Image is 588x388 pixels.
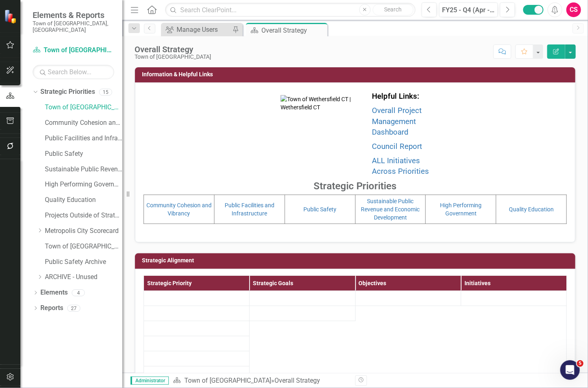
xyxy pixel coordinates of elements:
[4,9,19,24] img: ClearPoint Strategy
[163,24,230,35] a: Manage Users
[45,165,122,174] a: Sustainable Public Revenue and Economic Development
[384,6,402,13] span: Search
[33,65,114,79] input: Search Below...
[45,149,122,159] a: Public Safety
[577,360,584,367] span: 5
[33,46,114,55] a: Town of [GEOGRAPHIC_DATA]
[372,106,422,137] a: Overall Project Management Dashboard
[146,202,212,217] a: Community Cohesion and Vibrancy
[99,89,112,95] div: 15
[440,202,482,217] a: High Performing Government
[509,206,554,213] a: Quality Education
[135,45,211,54] div: Overall Strategy
[67,305,80,312] div: 27
[372,156,429,176] a: ALL Initiatives Across Priorities
[33,10,114,20] span: Elements & Reports
[45,134,122,143] a: Public Facilities and Infrastructure
[45,103,122,112] a: Town of [GEOGRAPHIC_DATA]
[40,304,63,313] a: Reports
[40,87,95,97] a: Strategic Priorities
[45,242,122,251] a: Town of [GEOGRAPHIC_DATA] Archived
[173,376,349,386] div: »
[45,226,122,236] a: Metropolis City Scorecard
[40,288,68,297] a: Elements
[45,195,122,205] a: Quality Education
[165,3,416,17] input: Search ClearPoint...
[372,142,422,151] a: Council Report
[45,118,122,128] a: Community Cohesion and Vibrancy
[142,257,571,264] h3: Strategic Alignment
[45,273,122,282] a: ARCHIVE - Unused
[130,377,169,385] span: Administrator
[303,206,336,213] a: Public Safety
[45,180,122,189] a: High Performing Government
[274,377,320,384] div: Overall Strategy
[177,24,230,35] div: Manage Users
[135,54,211,60] div: Town of [GEOGRAPHIC_DATA]
[314,180,397,192] strong: Strategic Priorities
[45,211,122,220] a: Projects Outside of Strategic Plan
[372,92,419,101] strong: Helpful Links:
[225,202,274,217] a: Public Facilities and Infrastructure
[261,25,325,35] div: Overall Strategy
[72,289,85,296] div: 4
[45,257,122,267] a: Public Safety Archive
[33,20,114,33] small: Town of [GEOGRAPHIC_DATA], [GEOGRAPHIC_DATA]
[560,360,580,380] iframe: Intercom live chat
[281,95,358,173] img: Town of Wethersfield CT | Wethersfield CT
[439,2,498,17] button: FY25 - Q4 (Apr - Jun)
[442,5,495,15] div: FY25 - Q4 (Apr - Jun)
[361,198,420,221] a: Sustainable Public Revenue and Economic Development
[373,4,413,16] button: Search
[142,71,571,78] h3: Information & Helpful Links
[184,377,271,384] a: Town of [GEOGRAPHIC_DATA]
[566,2,581,17] button: CS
